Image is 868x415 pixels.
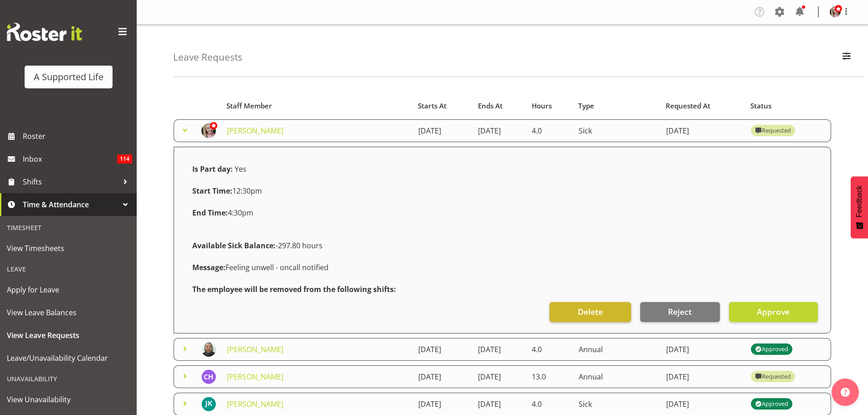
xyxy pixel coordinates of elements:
[526,338,573,361] td: 4.0
[2,369,134,388] div: Unavailability
[837,47,856,67] button: Filter Employees
[661,119,745,142] td: [DATE]
[473,365,526,388] td: [DATE]
[2,260,134,278] div: Leave
[7,328,130,342] span: View Leave Requests
[2,301,134,324] a: View Leave Balances
[526,119,573,142] td: 4.0
[192,186,232,196] strong: Start Time:
[227,126,283,136] a: [PERSON_NAME]
[2,278,134,301] a: Apply for Leave
[526,365,573,388] td: 13.0
[573,119,661,142] td: Sick
[192,284,396,294] strong: The employee will be removed from the following shifts:
[201,123,216,138] img: lisa-brown-bayliss21db486c786bd7d3a44459f1d2b6f937.png
[755,344,788,355] div: Approved
[7,241,130,255] span: View Timesheets
[201,369,216,384] img: cathleen-hyde-harris5835.jpg
[473,338,526,361] td: [DATE]
[640,302,720,322] button: Reject
[23,152,117,166] span: Inbox
[851,176,868,238] button: Feedback - Show survey
[192,208,228,218] strong: End Time:
[413,119,473,142] td: [DATE]
[235,164,247,174] span: Yes
[750,101,771,111] span: Status
[666,101,710,111] span: Requested At
[755,371,791,382] div: Requested
[23,175,118,189] span: Shifts
[478,101,503,111] span: Ends At
[192,262,226,272] strong: Message:
[226,101,272,111] span: Staff Member
[755,399,788,410] div: Approved
[573,365,661,388] td: Annual
[532,101,552,111] span: Hours
[117,154,132,164] span: 114
[729,302,818,322] button: Approve
[855,185,863,217] span: Feedback
[573,338,661,361] td: Annual
[7,306,130,319] span: View Leave Balances
[757,306,790,318] span: Approve
[418,101,447,111] span: Starts At
[830,6,841,17] img: lisa-brown-bayliss21db486c786bd7d3a44459f1d2b6f937.png
[227,344,283,354] a: [PERSON_NAME]
[23,129,132,143] span: Roster
[2,347,134,369] a: Leave/Unavailability Calendar
[187,256,818,278] div: Feeling unwell - oncall notified
[227,372,283,382] a: [PERSON_NAME]
[7,351,130,365] span: Leave/Unavailability Calendar
[192,164,233,174] strong: Is Part day:
[227,399,283,409] a: [PERSON_NAME]
[2,324,134,347] a: View Leave Requests
[841,388,850,397] img: help-xxl-2.png
[578,306,603,318] span: Delete
[7,393,130,406] span: View Unavailability
[201,342,216,357] img: tim-siakibda5a4cd2f25ec14557f85213672d093.png
[661,365,745,388] td: [DATE]
[413,365,473,388] td: [DATE]
[173,52,242,62] h4: Leave Requests
[2,237,134,260] a: View Timesheets
[578,101,594,111] span: Type
[23,198,118,211] span: Time & Attendance
[755,125,791,136] div: Requested
[2,388,134,411] a: View Unavailability
[34,70,103,84] div: A Supported Life
[661,338,745,361] td: [DATE]
[201,397,216,411] img: jade-kruger11368.jpg
[2,218,134,237] div: Timesheet
[192,186,262,196] span: 12:30pm
[473,119,526,142] td: [DATE]
[7,23,82,41] img: Rosterit website logo
[550,302,631,322] button: Delete
[192,208,253,218] span: 4:30pm
[668,306,692,318] span: Reject
[187,235,818,256] div: -297.80 hours
[413,338,473,361] td: [DATE]
[7,283,130,297] span: Apply for Leave
[192,241,276,251] strong: Available Sick Balance:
